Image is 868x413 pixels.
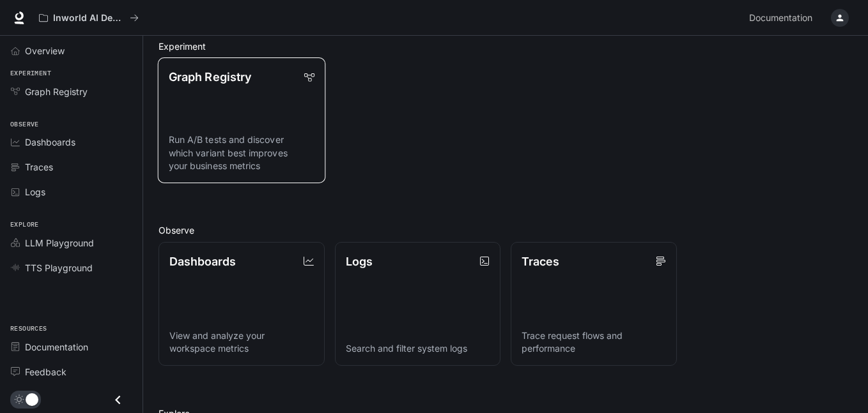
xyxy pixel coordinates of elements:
[159,223,853,237] h2: Observe
[25,160,53,174] span: Traces
[522,329,666,355] p: Trace request flows and performance
[25,236,94,250] span: LLM Playground
[158,57,325,183] a: Graph RegistryRun A/B tests and discover which variant best improves your business metrics
[346,253,373,270] p: Logs
[26,392,38,406] span: Dark mode toggle
[169,68,251,86] p: Graph Registry
[33,5,144,31] button: All workspaces
[53,13,125,24] p: Inworld AI Demos
[25,185,45,199] span: Logs
[5,336,137,358] a: Documentation
[522,253,559,270] p: Traces
[5,40,137,62] a: Overview
[25,135,75,149] span: Dashboards
[25,85,88,98] span: Graph Registry
[159,242,325,366] a: DashboardsView and analyze your workspace metrics
[25,261,93,274] span: TTS Playground
[5,80,137,103] a: Graph Registry
[169,133,314,172] p: Run A/B tests and discover which variant best improves your business metrics
[25,44,65,57] span: Overview
[5,232,137,254] a: LLM Playground
[335,242,501,366] a: LogsSearch and filter system logs
[346,342,490,355] p: Search and filter system logs
[5,361,137,383] a: Feedback
[5,131,137,153] a: Dashboards
[25,365,66,379] span: Feedback
[5,257,137,279] a: TTS Playground
[744,5,822,31] a: Documentation
[159,40,853,53] h2: Experiment
[511,242,677,366] a: TracesTrace request flows and performance
[169,329,314,355] p: View and analyze your workspace metrics
[5,156,137,178] a: Traces
[5,181,137,203] a: Logs
[104,387,132,413] button: Close drawer
[25,340,88,354] span: Documentation
[749,10,812,26] span: Documentation
[169,253,236,270] p: Dashboards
